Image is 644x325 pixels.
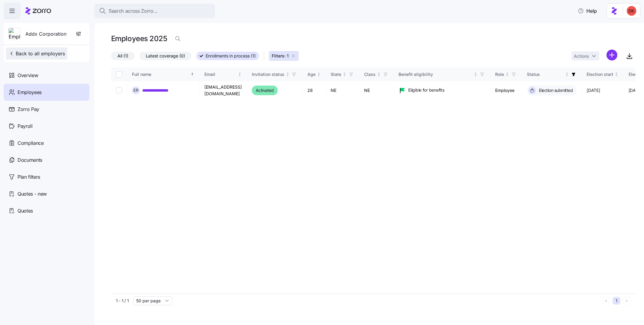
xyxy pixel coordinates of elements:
span: Overview [18,72,38,79]
td: NE [326,81,360,100]
span: Zorro Pay [18,106,39,113]
div: Email [204,71,237,78]
td: NE [360,81,394,100]
span: Payroll [18,122,33,130]
div: Not sorted [505,72,509,76]
img: 53e82853980611afef66768ee98075c5 [627,6,636,16]
svg: add icon [607,50,617,60]
div: Age [307,71,316,78]
button: Actions [572,51,599,60]
div: Not sorted [377,72,381,76]
span: Search across Zorro... [109,7,158,15]
div: Not sorted [238,72,242,76]
td: 28 [303,81,326,100]
button: Back to all employers [6,47,67,60]
div: Not sorted [286,72,290,76]
a: Documents [4,151,89,168]
a: Payroll [4,118,89,135]
button: Filters: 1 [269,51,299,61]
span: Employees [18,89,42,96]
th: EmailNot sorted [200,67,247,81]
th: Election startNot sorted [582,67,624,81]
a: Quotes [4,202,89,219]
span: [DATE] [587,87,600,93]
img: Employer logo [9,28,20,40]
span: All (1) [117,52,128,60]
th: StatusNot sorted [522,67,582,81]
button: Help [573,5,602,17]
span: Documents [18,156,42,164]
span: Quotes - new [18,190,47,198]
div: State [331,71,341,78]
th: AgeNot sorted [303,67,326,81]
a: Employees [4,84,89,101]
a: Zorro Pay [4,101,89,118]
span: Compliance [18,139,44,147]
div: Not sorted [614,72,619,76]
div: Not sorted [342,72,347,76]
th: Invitation statusNot sorted [247,67,303,81]
a: Compliance [4,135,89,151]
div: Not sorted [565,72,569,76]
div: Invitation status [252,71,284,78]
button: Previous page [602,297,610,305]
span: Quotes [18,207,33,215]
span: 1 - 1 / 1 [116,298,129,304]
th: ClassNot sorted [360,67,394,81]
h1: Employees 2025 [111,34,167,43]
div: Election start [587,71,614,78]
th: Full nameSorted ascending [127,67,200,81]
th: StateNot sorted [326,67,360,81]
button: Search across Zorro... [94,4,215,18]
input: Select all records [116,71,122,77]
div: Not sorted [473,72,478,76]
div: Class [364,71,376,78]
a: Quotes - new [4,185,89,202]
span: Actions [574,54,589,58]
div: Not sorted [317,72,321,76]
span: Election submitted [537,87,573,93]
span: Eligible for benefits [409,87,444,93]
td: [EMAIL_ADDRESS][DOMAIN_NAME] [200,81,247,100]
span: Activated [256,87,274,94]
span: Help [578,7,597,15]
span: Latest coverage (0) [146,52,185,60]
a: Overview [4,67,89,84]
span: Filters: 1 [272,53,289,59]
td: Employee [491,81,522,100]
span: Addx Corporation [25,30,66,38]
span: E R [133,88,138,92]
input: Select record 1 [116,87,122,93]
th: RoleNot sorted [491,67,522,81]
div: Status [527,71,564,78]
button: 1 [613,297,620,305]
span: Enrollments in process (1) [206,52,256,60]
th: Benefit eligibilityNot sorted [394,67,491,81]
div: Full name [132,71,189,78]
div: Benefit eligibility [399,71,473,78]
div: Role [495,71,504,78]
a: Plan filters [4,168,89,185]
div: Sorted ascending [190,72,194,76]
span: Plan filters [18,173,40,181]
button: Next page [623,297,631,305]
span: [DATE] [629,87,642,93]
span: Back to all employers [8,50,65,57]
